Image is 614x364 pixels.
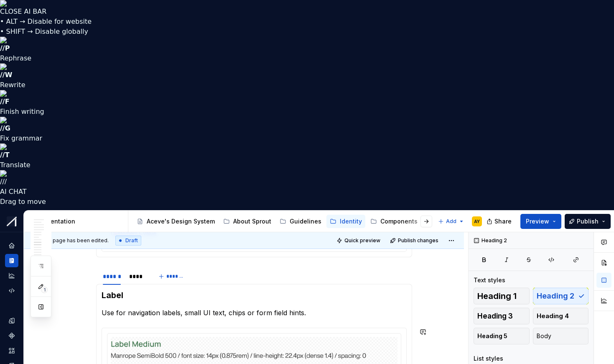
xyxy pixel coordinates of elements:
[7,216,17,226] img: b6c2a6ff-03c2-4811-897b-2ef07e5e0e51.png
[482,214,517,229] button: Share
[477,312,513,320] span: Heading 3
[367,215,421,228] a: Components
[5,269,18,282] a: Analytics
[5,314,18,327] a: Design tokens
[474,276,505,284] div: Text styles
[577,217,599,226] span: Publish
[344,237,380,244] span: Quick preview
[474,288,530,304] button: Heading 1
[147,217,215,226] div: Aceve's Design System
[340,217,362,226] div: Identity
[436,216,467,227] button: Add
[446,218,456,225] span: Add
[477,292,517,300] span: Heading 1
[477,332,507,340] span: Heading 5
[474,308,530,324] button: Heading 3
[537,332,551,340] span: Body
[526,217,549,226] span: Preview
[380,217,418,226] div: Components
[5,284,18,297] a: Code automation
[133,213,434,230] div: Page tree
[102,42,407,252] section-item: Title
[41,237,109,244] span: This page has been edited.
[41,286,48,293] span: 1
[326,215,365,228] a: Identity
[334,235,384,246] button: Quick preview
[520,214,561,229] button: Preview
[133,215,218,228] a: Aceve's Design System
[5,344,18,357] a: Assets
[102,308,407,318] p: Use for navigation labels, small UI text, chips or form field hints.
[5,254,18,267] a: Documentation
[537,312,569,320] span: Heading 4
[474,328,530,344] button: Heading 5
[5,239,18,252] a: Home
[290,217,321,226] div: Guidelines
[494,217,512,226] span: Share
[233,217,271,226] div: About Sprout
[220,215,275,228] a: About Sprout
[5,329,18,342] a: Components
[276,215,325,228] a: Guidelines
[474,218,480,225] div: AY
[533,308,589,324] button: Heading 4
[398,237,438,244] span: Publish changes
[102,289,407,301] h3: Label
[565,214,611,229] button: Publish
[533,328,589,344] button: Body
[125,237,138,244] span: Draft
[387,235,442,246] button: Publish changes
[31,217,125,226] div: Documentation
